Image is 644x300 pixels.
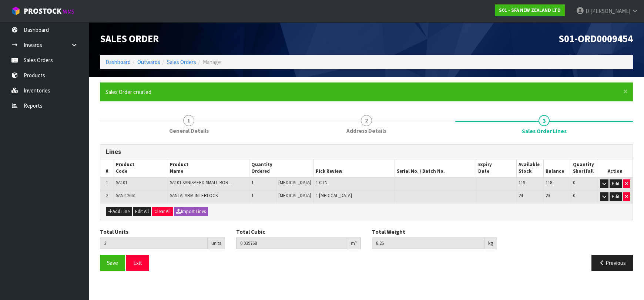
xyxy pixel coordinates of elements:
span: 2 [361,115,372,126]
span: SANI ALARM INTERLOCK [170,192,218,199]
div: m³ [347,237,361,249]
span: 1 CTN [316,179,328,186]
div: units [208,237,225,249]
span: General Details [169,127,209,135]
span: Sales Order [100,33,159,45]
span: SA101 [116,179,127,186]
a: Outwards [137,58,160,65]
span: S01-ORD0009454 [559,33,633,45]
span: 3 [539,115,550,126]
button: Add Line [106,207,132,216]
div: kg [484,237,497,249]
span: Sales Order Lines [100,139,633,276]
span: Save [107,259,118,266]
small: WMS [63,8,74,15]
button: Exit [126,255,149,271]
th: Expiry Date [476,159,517,177]
th: Action [598,159,633,177]
span: Address Details [346,127,386,135]
span: [MEDICAL_DATA] [278,179,311,186]
input: Total Weight [372,237,484,249]
span: 23 [546,192,550,199]
button: Previous [591,255,633,271]
span: 118 [546,179,552,186]
label: Total Weight [372,228,405,236]
input: Total Units [100,237,208,249]
span: ProStock [24,6,61,16]
span: × [623,86,628,97]
span: 119 [519,179,525,186]
input: Total Cubic [236,237,348,249]
th: Product Code [114,159,168,177]
button: Import Lines [174,207,208,216]
a: Dashboard [105,58,131,65]
button: Edit All [133,207,151,216]
span: 24 [519,192,523,199]
th: Balance [544,159,571,177]
span: Sales Order Lines [522,127,567,135]
button: Save [100,255,125,271]
span: 1 [106,179,108,186]
th: # [100,159,114,177]
span: Manage [203,58,221,65]
span: [MEDICAL_DATA] [278,192,311,199]
a: Sales Orders [167,58,196,65]
span: 1 [251,179,254,186]
th: Serial No. / Batch No. [395,159,476,177]
span: SA101 SANISPEED SMALL BOR... [170,179,232,186]
button: Clear All [152,207,173,216]
label: Total Units [100,228,128,236]
span: D [586,7,589,14]
strong: S01 - SFA NEW ZEALAND LTD [499,7,561,13]
button: Edit [610,192,622,201]
span: 0 [573,179,575,186]
th: Pick Review [313,159,395,177]
span: 0 [573,192,575,199]
img: cube-alt.png [11,6,20,16]
h3: Lines [106,148,627,155]
th: Available Stock [517,159,544,177]
th: Product Name [168,159,249,177]
span: 1 [MEDICAL_DATA] [316,192,352,199]
span: [PERSON_NAME] [590,7,630,14]
span: 2 [106,192,108,199]
button: Edit [610,179,622,188]
label: Total Cubic [236,228,265,236]
span: 1 [251,192,254,199]
th: Quantity Shortfall [571,159,598,177]
span: 1 [183,115,194,126]
span: SANI12661 [116,192,136,199]
th: Quantity Ordered [249,159,313,177]
span: Sales Order created [105,88,151,95]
